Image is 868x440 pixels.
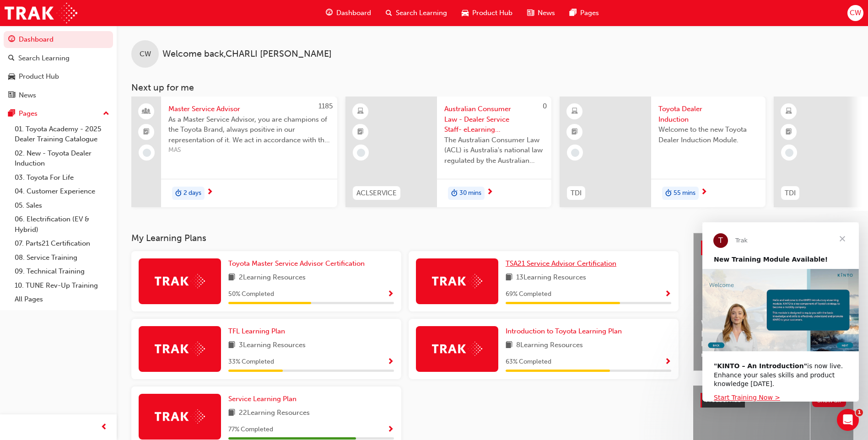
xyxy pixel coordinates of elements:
button: DashboardSearch LearningProduct HubNews [4,29,113,105]
iframe: Intercom live chat [837,409,859,431]
img: Trak [155,409,205,424]
span: Australian Consumer Law - Dealer Service Staff- eLearning Module [444,104,544,135]
span: duration-icon [665,188,672,199]
img: Trak [432,274,482,288]
span: search-icon [8,54,15,63]
span: guage-icon [8,36,15,44]
a: 05. Sales [11,199,113,213]
span: pages-icon [570,7,577,19]
span: TFL Learning Plan [228,327,285,335]
a: 08. Service Training [11,251,113,265]
img: Trak [5,3,77,23]
a: 01. Toyota Academy - 2025 Dealer Training Catalogue [11,122,113,146]
h3: Next up for me [117,82,868,93]
span: 33 % Completed [228,357,274,367]
span: search-icon [386,7,392,19]
img: Trak [155,342,205,356]
a: 09. Technical Training [11,264,113,279]
a: Latest NewsShow all [701,241,846,255]
a: 03. Toyota For Life [11,171,113,185]
span: Pages [580,8,599,18]
span: 3 Learning Resources [239,340,306,351]
span: 13 Learning Resources [516,272,586,284]
a: 10. TUNE Rev-Up Training [11,279,113,293]
a: TDIToyota Dealer InductionWelcome to the new Toyota Dealer Induction Module.duration-icon55 mins [560,97,766,207]
span: duration-icon [451,188,458,199]
a: 02. New - Toyota Dealer Induction [11,146,113,171]
a: Search Learning [4,50,113,67]
span: 77 % Completed [228,424,273,435]
a: pages-iconPages [562,4,606,22]
span: pages-icon [8,110,15,118]
span: 1 [856,409,863,416]
span: 55 mins [674,188,695,199]
img: Trak [432,342,482,356]
iframe: Intercom live chat message [702,222,859,402]
button: Pages [4,105,113,122]
span: 50 % Completed [228,289,274,300]
div: News [19,90,36,101]
span: MAS [168,145,330,156]
a: search-iconSearch Learning [378,4,454,22]
img: Trak [155,274,205,288]
a: Product Hub [4,68,113,85]
span: TDI [571,188,582,199]
span: Welcome back , CHARLI [PERSON_NAME] [162,49,332,59]
span: As a Master Service Advisor, you are champions of the Toyota Brand, always positive in our repres... [168,114,330,145]
a: News [4,87,113,104]
button: Show Progress [387,424,394,435]
span: Revolutionise the way you access and manage your learning resources. [701,339,846,360]
div: Pages [19,108,38,119]
span: Welcome to the new Toyota Dealer Induction Module. [658,124,758,145]
span: up-icon [103,108,109,120]
span: Search Learning [396,8,447,18]
span: book-icon [228,340,235,351]
span: learningRecordVerb_NONE-icon [357,149,365,157]
a: news-iconNews [520,4,562,22]
a: Introduction to Toyota Learning Plan [506,326,625,337]
span: car-icon [8,73,15,81]
span: Product Hub [472,8,512,18]
div: Search Learning [18,53,70,64]
span: Master Service Advisor [168,104,330,114]
span: Show Progress [387,358,394,366]
span: booktick-icon [786,126,792,138]
button: Show Progress [387,289,394,300]
span: Show Progress [664,358,671,366]
span: learningResourceType_ELEARNING-icon [571,106,578,118]
a: 07. Parts21 Certification [11,236,113,251]
a: 0ACLSERVICEAustralian Consumer Law - Dealer Service Staff- eLearning ModuleThe Australian Consume... [345,97,551,207]
div: Product Hub [19,71,59,82]
button: Show Progress [387,356,394,368]
a: 04. Customer Experience [11,184,113,199]
span: 22 Learning Resources [239,408,310,419]
span: TDI [785,188,796,199]
a: All Pages [11,292,113,306]
a: Latest NewsShow allWelcome to your new Training Resource CentreRevolutionise the way you access a... [693,233,853,371]
span: car-icon [462,7,469,19]
a: Product HubShow all [701,393,846,408]
span: prev-icon [101,422,108,433]
span: Show Progress [387,426,394,434]
span: Toyota Master Service Advisor Certification [228,259,365,268]
span: 2 Learning Resources [239,272,306,284]
h3: My Learning Plans [131,233,679,243]
span: 8 Learning Resources [516,340,583,351]
span: learningResourceType_ELEARNING-icon [357,106,364,118]
span: Introduction to Toyota Learning Plan [506,327,622,335]
a: Dashboard [4,31,113,48]
span: next-icon [701,188,707,197]
a: car-iconProduct Hub [454,4,520,22]
a: 1185Master Service AdvisorAs a Master Service Advisor, you are champions of the Toyota Brand, alw... [131,97,337,207]
a: 06. Electrification (EV & Hybrid) [11,212,113,236]
span: Welcome to your new Training Resource Centre [701,318,846,339]
span: guage-icon [326,7,333,19]
span: book-icon [506,272,512,284]
span: news-icon [8,91,15,100]
span: booktick-icon [143,126,150,138]
span: 2 days [183,188,201,199]
span: Service Learning Plan [228,395,297,403]
span: book-icon [228,272,235,284]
